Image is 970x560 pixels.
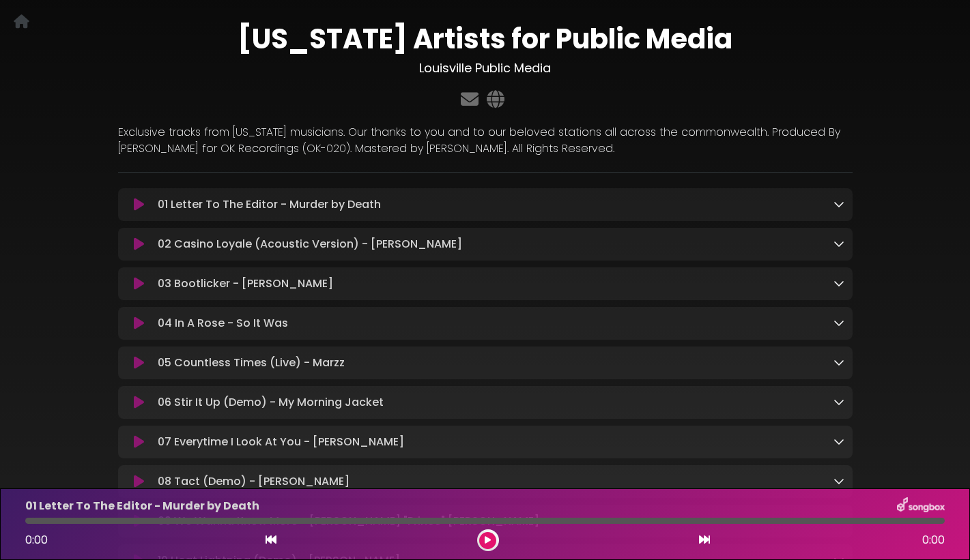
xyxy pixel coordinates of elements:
p: 07 Everytime I Look At You - [PERSON_NAME] [158,434,404,450]
p: 08 Tact (Demo) - [PERSON_NAME] [158,473,350,490]
span: 0:00 [922,532,945,548]
img: songbox-logo-white.png [897,497,945,515]
h3: Louisville Public Media [118,61,853,76]
p: 06 Stir It Up (Demo) - My Morning Jacket [158,394,384,411]
p: 01 Letter To The Editor - Murder by Death [25,498,259,514]
p: 03 Bootlicker - [PERSON_NAME] [158,276,333,292]
p: 01 Letter To The Editor - Murder by Death [158,196,381,213]
span: 0:00 [25,532,48,548]
h1: [US_STATE] Artists for Public Media [118,23,853,55]
p: 05 Countless Times (Live) - Marzz [158,355,345,371]
p: Exclusive tracks from [US_STATE] musicians. Our thanks to you and to our beloved stations all acr... [118,124,853,157]
p: 02 Casino Loyale (Acoustic Version) - [PERSON_NAME] [158,236,462,252]
p: 04 In A Rose - So It Was [158,315,288,331]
